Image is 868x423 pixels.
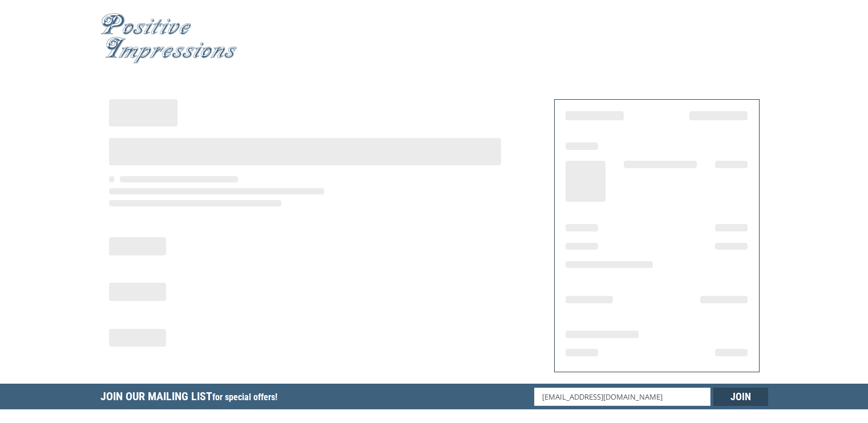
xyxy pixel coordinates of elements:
h5: Join Our Mailing List [100,384,283,413]
input: Join [713,388,768,406]
img: Positive Impressions [100,13,237,64]
span: for special offers! [212,392,277,402]
input: Email [534,388,710,406]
